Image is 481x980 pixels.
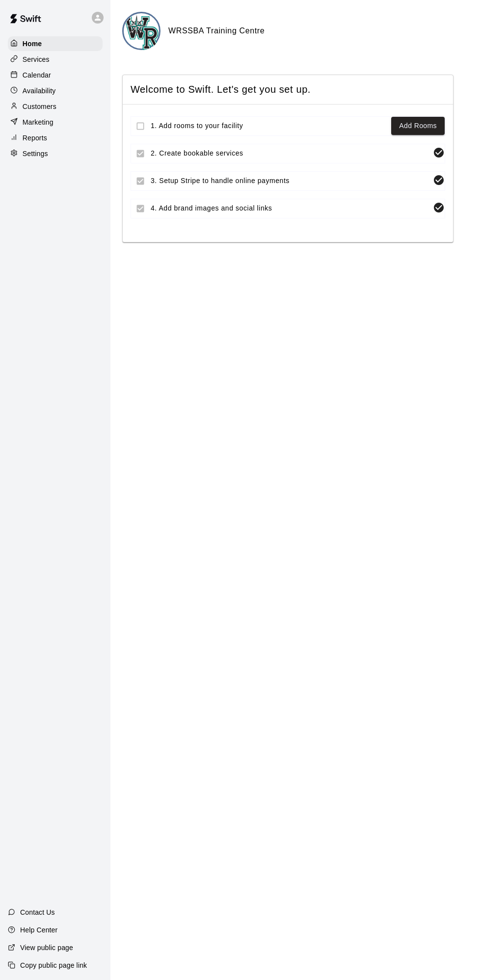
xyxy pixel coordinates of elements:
[151,121,387,131] span: 1. Add rooms to your facility
[20,943,73,953] p: View public page
[20,925,57,935] p: Help Center
[23,149,48,159] p: Settings
[20,960,87,970] p: Copy public page link
[151,148,429,159] span: 2. Create bookable services
[8,68,103,82] a: Calendar
[23,86,56,96] p: Availability
[399,120,437,132] a: Add Rooms
[8,83,103,98] a: Availability
[151,203,429,213] span: 4. Add brand images and social links
[124,13,160,50] img: WRSSBA Training Centre logo
[23,133,47,143] p: Reports
[8,52,103,67] a: Services
[20,907,55,917] p: Contact Us
[131,83,445,96] span: Welcome to Swift. Let's get you set up.
[23,54,50,64] p: Services
[8,99,103,114] a: Customers
[151,176,429,186] span: 3. Setup Stripe to handle online payments
[8,131,103,145] a: Reports
[8,146,103,161] a: Settings
[391,117,445,135] button: Add Rooms
[168,25,265,37] h6: WRSSBA Training Centre
[8,115,103,130] a: Marketing
[23,117,53,127] p: Marketing
[8,36,103,51] a: Home
[23,102,56,111] p: Customers
[23,39,42,49] p: Home
[23,70,51,80] p: Calendar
